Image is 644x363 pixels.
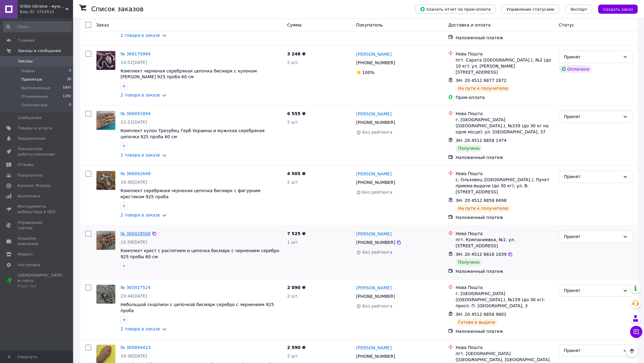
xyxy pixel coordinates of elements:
div: Пром-оплата [456,95,554,101]
img: Фото товару [96,51,115,70]
a: № 366062648 [121,171,151,176]
div: Получено [456,145,482,152]
span: 2 шт. [287,354,299,359]
span: 2 090 ₴ [287,285,306,290]
span: 20 [67,77,71,82]
span: 23:21[DATE] [121,120,147,125]
div: г. [GEOGRAPHIC_DATA] ([GEOGRAPHIC_DATA].), №159 (до 30 кг): просп. П. [GEOGRAPHIC_DATA], 3 [456,291,554,309]
div: Принят [564,234,621,240]
a: [PERSON_NAME] [356,51,392,57]
span: Управление сайтом [18,220,56,231]
span: Заказы и сообщения [18,48,61,54]
span: Товары и услуги [18,125,52,131]
span: Аналитика [18,193,40,199]
a: № 366028568 [121,231,151,236]
span: Принятые [21,77,42,82]
a: Фото товару [96,231,116,250]
span: Показатели работы компании [18,146,56,157]
span: Без рейтинга [362,190,393,195]
span: Небольшой скорпион с цепочкой бисмарк серебро с чернением 925 проба [121,302,274,313]
span: Новые [21,68,35,74]
a: № 366170994 [121,51,151,56]
span: 5947 [63,85,71,91]
span: 2 шт. [287,60,299,65]
img: Фото товару [96,231,115,250]
span: Без рейтинга [362,130,393,135]
button: Управление статусами [502,5,559,14]
span: Без рейтинга [362,304,393,309]
button: Наверх [626,345,639,358]
img: Фото товару [96,111,115,130]
span: 7 525 ₴ [287,231,306,236]
span: Сообщения [18,115,41,121]
a: Комплект серебряная черненая цепочка бисмарк с фигурним крестиком 925 проба [121,189,261,199]
button: Экспорт [565,5,592,14]
div: Prom топ [18,284,63,289]
a: [PERSON_NAME] [356,171,392,177]
span: 2 шт. [287,294,299,299]
span: ЭН: 20 4512 6816 1639 [456,252,507,257]
div: Нова Пошта [456,345,554,351]
div: Нова Пошта [456,231,554,237]
div: Готово к выдаче [456,319,498,326]
span: 0 [69,102,71,108]
span: Заказы [18,58,33,64]
a: Фото товару [96,51,116,70]
div: Наложенный платеж [456,215,554,221]
span: [DEMOGRAPHIC_DATA] и счета [18,273,63,289]
span: Оплаченные [21,102,47,108]
span: 15:59[DATE] [121,240,147,245]
div: Нова Пошта [456,171,554,177]
a: Создать заказ [592,6,638,11]
div: Принят [564,347,621,354]
span: Инструменты вебмастера и SEO [18,204,56,215]
span: Покупатели [18,173,43,178]
span: 2 590 ₴ [287,345,306,350]
span: 4 505 ₴ [287,171,306,176]
button: Скачать отчет по пром-оплате [415,5,496,14]
span: ЭН: 20 4512 6877 2872 [456,78,507,83]
span: Выполненные [21,85,51,91]
span: Уведомления [18,136,45,141]
div: пгт. Сарата ([GEOGRAPHIC_DATA].), №2 (до 10 кг): ул. [PERSON_NAME][STREET_ADDRESS] [456,57,554,75]
img: Фото товару [96,285,115,304]
a: [PERSON_NAME] [356,231,392,237]
div: Наложенный платеж [456,269,554,275]
span: Статус [559,23,575,27]
span: 0 [69,68,71,74]
a: [PERSON_NAME] [356,345,392,351]
div: [PHONE_NUMBER] [355,292,397,301]
span: 2 шт. [287,120,299,125]
span: 100% [362,70,375,75]
div: Оплачено [559,65,592,73]
div: [PHONE_NUMBER] [355,178,397,187]
div: Наложенный платеж [456,329,554,335]
input: Поиск [3,21,72,32]
button: Чат с покупателем [630,326,642,338]
span: 19:36[DATE] [121,180,147,185]
a: [PERSON_NAME] [356,111,392,117]
a: № 365894423 [121,345,151,350]
span: Заказ [96,23,109,27]
span: 1292 [63,94,71,99]
span: 2 шт. [287,180,299,185]
div: Нова Пошта [456,111,554,117]
a: 2 товара в заказе [121,93,160,98]
span: Маркет [18,252,33,257]
div: г. [GEOGRAPHIC_DATA] ([GEOGRAPHIC_DATA].), №339 (до 30 кг на одне місце): ул. [GEOGRAPHIC_DATA], 37 [456,117,554,135]
div: [PHONE_NUMBER] [355,118,397,127]
div: Нова Пошта [456,285,554,291]
span: Покупатель [356,23,383,27]
div: Получено [456,259,482,266]
span: 1 шт. [287,240,299,245]
img: Фото товару [96,171,115,190]
a: № 366091894 [121,111,151,116]
a: 2 товара в заказе [121,327,160,332]
a: [PERSON_NAME] [356,285,392,291]
div: На пути к получателю [456,85,511,92]
span: Скачать отчет по пром-оплате [420,6,491,12]
div: пгт. Компаниевка, №1: ул. [STREET_ADDRESS] [456,237,554,249]
span: ЭН: 20 4512 6856 9601 [456,312,507,317]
